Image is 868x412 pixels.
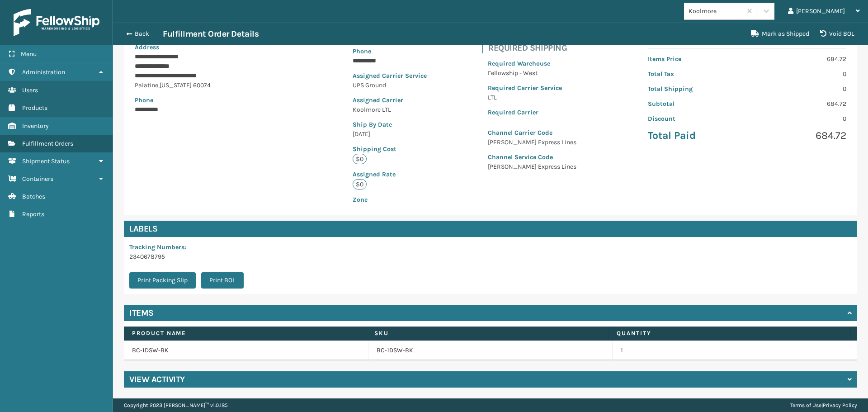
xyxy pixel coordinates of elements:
[377,346,413,355] a: BC-1DSW-BK
[648,114,741,123] p: Discount
[753,84,846,94] p: 0
[488,152,593,162] p: Channel Service Code
[22,140,73,147] span: Fulfillment Orders
[135,81,158,89] span: Palatine
[132,329,358,337] label: Product Name
[648,84,741,94] p: Total Shipping
[488,93,593,102] p: LTL
[22,86,38,94] span: Users
[648,129,741,142] p: Total Paid
[129,272,196,289] button: Print Packing Slip
[488,137,593,147] p: [PERSON_NAME] Express Lines
[121,30,163,38] button: Back
[353,144,433,154] p: Shipping Cost
[353,81,433,90] p: UPS Ground
[129,252,249,261] p: 2340678795
[353,179,367,189] p: $0
[22,157,70,165] span: Shipment Status
[488,43,599,53] h4: Required Shipping
[353,129,433,139] p: [DATE]
[22,175,53,183] span: Containers
[353,47,433,56] p: Phone
[22,210,44,218] span: Reports
[353,154,367,164] p: $0
[617,329,842,337] label: Quantity
[753,99,846,109] p: 684.72
[129,243,186,251] span: Tracking Numbers :
[488,162,593,171] p: [PERSON_NAME] Express Lines
[22,68,65,76] span: Administration
[790,402,821,408] a: Terms of Use
[353,71,433,81] p: Assigned Carrier Service
[124,221,857,237] h4: Labels
[21,50,37,58] span: Menu
[823,402,857,408] a: Privacy Policy
[353,195,433,204] p: Zone
[488,128,593,137] p: Channel Carrier Code
[374,329,600,337] label: SKU
[353,95,433,105] p: Assigned Carrier
[124,398,228,412] p: Copyright 2023 [PERSON_NAME]™ v 1.0.185
[353,120,433,129] p: Ship By Date
[488,68,593,78] p: Fellowship - West
[201,272,244,289] button: Print BOL
[129,308,154,318] h4: Items
[753,54,846,64] p: 684.72
[129,374,185,385] h4: View Activity
[753,114,846,123] p: 0
[22,193,45,200] span: Batches
[22,104,47,112] span: Products
[158,81,160,89] span: ,
[193,81,211,89] span: 60074
[648,54,741,64] p: Items Price
[488,83,593,93] p: Required Carrier Service
[135,43,159,51] span: Address
[753,69,846,79] p: 0
[14,9,99,36] img: logo
[745,25,815,43] button: Mark as Shipped
[751,30,759,37] i: Mark as Shipped
[488,59,593,68] p: Required Warehouse
[124,341,368,360] td: BC-1DSW-BK
[613,341,857,360] td: 1
[753,129,846,142] p: 684.72
[648,69,741,79] p: Total Tax
[163,28,259,39] h3: Fulfillment Order Details
[22,122,49,130] span: Inventory
[820,30,826,37] i: VOIDBOL
[160,81,192,89] span: [US_STATE]
[689,6,742,16] div: Koolmore
[815,25,860,43] button: Void BOL
[488,108,593,117] p: Required Carrier
[648,99,741,109] p: Subtotal
[790,398,857,412] div: |
[353,170,433,179] p: Assigned Rate
[135,95,298,105] p: Phone
[353,105,433,114] p: Koolmore LTL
